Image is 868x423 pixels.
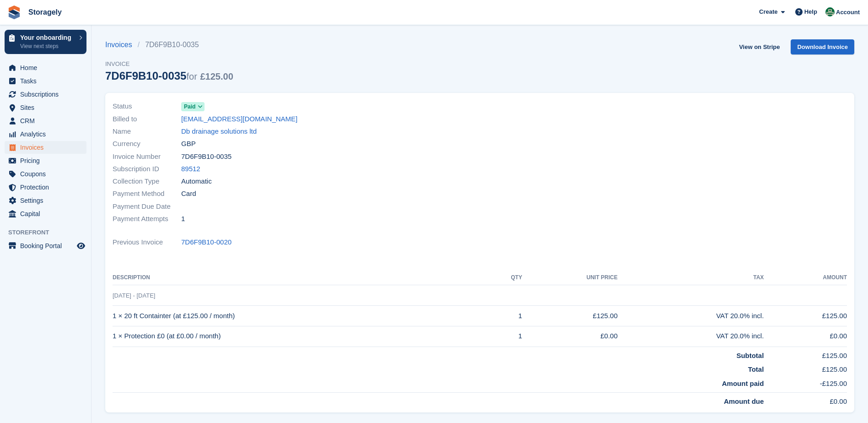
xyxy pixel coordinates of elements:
[181,189,196,199] span: Card
[5,61,86,74] a: menu
[735,39,783,54] a: View on Stripe
[113,101,181,112] span: Status
[764,393,847,407] td: £0.00
[113,139,181,149] span: Currency
[5,207,86,220] a: menu
[764,347,847,361] td: £125.00
[25,5,65,20] a: Storagely
[113,164,181,174] span: Subscription ID
[113,126,181,137] span: Name
[5,141,86,154] a: menu
[791,39,854,54] a: Download Invoice
[488,326,523,347] td: 1
[113,237,181,248] span: Previous Invoice
[764,375,847,393] td: -£125.00
[184,103,195,111] span: Paid
[804,7,817,16] span: Help
[20,114,75,127] span: CRM
[181,114,297,125] a: [EMAIL_ADDRESS][DOMAIN_NAME]
[5,30,86,54] a: Your onboarding View next steps
[748,365,764,373] strong: Total
[5,168,86,180] a: menu
[5,194,86,207] a: menu
[113,152,181,162] span: Invoice Number
[105,70,233,82] div: 7D6F9B10-0035
[20,88,75,101] span: Subscriptions
[113,292,155,299] span: [DATE] - [DATE]
[181,214,185,224] span: 1
[836,8,860,17] span: Account
[75,240,86,251] a: Preview store
[20,181,75,194] span: Protection
[759,7,777,16] span: Create
[113,271,488,285] th: Description
[724,397,764,405] strong: Amount due
[181,101,205,112] a: Paid
[20,75,75,87] span: Tasks
[181,164,200,174] a: 89512
[5,181,86,194] a: menu
[20,128,75,141] span: Analytics
[20,34,75,41] p: Your onboarding
[5,75,86,87] a: menu
[8,228,91,237] span: Storefront
[181,152,232,162] span: 7D6F9B10-0035
[764,306,847,326] td: £125.00
[105,39,233,50] nav: breadcrumbs
[20,101,75,114] span: Sites
[20,194,75,207] span: Settings
[5,114,86,127] a: menu
[5,101,86,114] a: menu
[764,271,847,285] th: Amount
[488,306,523,326] td: 1
[181,139,196,149] span: GBP
[764,326,847,347] td: £0.00
[113,214,181,224] span: Payment Attempts
[825,7,835,16] img: Stora Rotala Users
[522,306,618,326] td: £125.00
[722,380,764,387] strong: Amount paid
[522,271,618,285] th: Unit Price
[113,114,181,125] span: Billed to
[105,60,233,69] span: Invoice
[764,361,847,375] td: £125.00
[5,154,86,167] a: menu
[186,71,197,81] span: for
[20,141,75,154] span: Invoices
[20,42,75,50] p: View next steps
[488,271,523,285] th: QTY
[5,128,86,141] a: menu
[113,201,181,212] span: Payment Due Date
[113,176,181,187] span: Collection Type
[105,39,138,50] a: Invoices
[181,176,212,187] span: Automatic
[200,71,233,81] span: £125.00
[5,239,86,252] a: menu
[20,168,75,180] span: Coupons
[181,237,232,248] a: 7D6F9B10-0020
[20,154,75,167] span: Pricing
[5,88,86,101] a: menu
[20,207,75,220] span: Capital
[7,5,21,19] img: stora-icon-8386f47178a22dfd0bd8f6a31ec36ba5ce8667c1dd55bd0f319d3a0aa187defe.svg
[181,126,257,137] a: Db drainage solutions ltd
[522,326,618,347] td: £0.00
[20,61,75,74] span: Home
[113,306,488,326] td: 1 × 20 ft Containter (at £125.00 / month)
[618,331,764,342] div: VAT 20.0% incl.
[113,326,488,347] td: 1 × Protection £0 (at £0.00 / month)
[20,239,75,252] span: Booking Portal
[736,352,764,359] strong: Subtotal
[618,271,764,285] th: Tax
[113,189,181,199] span: Payment Method
[618,311,764,321] div: VAT 20.0% incl.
